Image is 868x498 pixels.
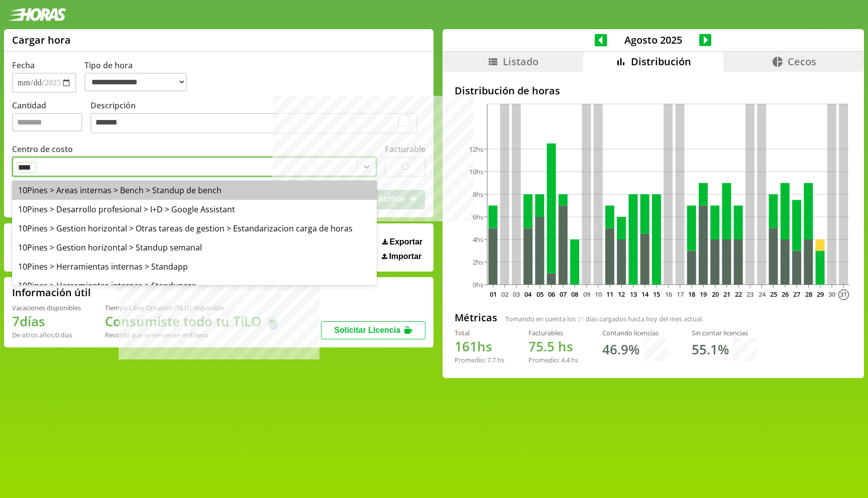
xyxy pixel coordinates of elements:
[577,314,584,323] span: 21
[548,290,555,299] text: 06
[385,144,425,155] label: Facturable
[12,181,377,200] div: 10Pines > Areas internas > Bench > Standup de bench
[528,337,555,355] span: 75.5
[473,280,483,289] tspan: 0hs
[505,314,703,323] span: Tomando en cuenta los días cargados hasta hoy del mes actual.
[501,290,508,299] text: 02
[583,290,590,299] text: 09
[469,145,483,154] tspan: 12hs
[389,252,421,261] span: Importar
[692,340,729,358] h1: 55.1 %
[735,290,742,299] text: 22
[8,8,66,21] img: logotipo
[12,200,377,219] div: 10Pines > Desarrollo profesional > I+D > Google Assistant
[630,290,637,299] text: 13
[641,290,649,299] text: 14
[746,290,753,299] text: 23
[473,190,483,199] tspan: 8hs
[455,311,497,324] h2: Métricas
[700,290,707,299] text: 19
[606,290,613,299] text: 11
[711,290,718,299] text: 20
[473,235,483,244] tspan: 4hs
[688,290,695,299] text: 18
[723,290,730,299] text: 21
[84,73,187,91] select: Tipo de hora
[602,340,639,358] h1: 46.9 %
[12,312,81,330] h1: 7 días
[321,321,425,339] button: Solicitar Licencia
[817,290,824,299] text: 29
[90,100,425,137] label: Descripción
[770,290,777,299] text: 25
[524,290,532,299] text: 04
[473,258,483,267] tspan: 2hs
[379,237,425,247] button: Exportar
[473,212,483,221] tspan: 6hs
[12,144,73,155] label: Centro de costo
[12,60,35,71] label: Fecha
[12,257,377,276] div: 10Pines > Herramientas internas > Standapp
[793,290,800,299] text: 27
[828,290,835,299] text: 30
[455,355,504,364] div: Promedio: hs
[105,303,281,312] div: Tiempo Libre Optativo (TiLO) disponible
[607,33,699,47] span: Agosto 2025
[455,328,504,337] div: Total
[602,328,668,337] div: Contando licencias
[12,33,71,47] h1: Cargar hora
[805,290,812,299] text: 28
[571,290,578,299] text: 08
[788,55,816,68] span: Cecos
[12,286,91,299] h2: Información útil
[455,84,852,97] h2: Distribución de horas
[334,326,400,334] span: Solicitar Licencia
[105,312,281,330] h1: Consumiste todo tu TiLO 🍵
[528,355,578,364] div: Promedio: hs
[190,330,208,339] b: Enero
[665,290,672,299] text: 16
[12,238,377,257] div: 10Pines > Gestion horizontal > Standup semanal
[12,330,81,339] div: De otros años: 0 días
[12,113,82,132] input: Cantidad
[653,290,660,299] text: 15
[782,290,789,299] text: 26
[528,337,578,355] h1: hs
[490,290,497,299] text: 01
[536,290,544,299] text: 05
[528,328,578,337] div: Facturables
[618,290,625,299] text: 12
[12,303,81,312] div: Vacaciones disponibles
[390,237,423,246] span: Exportar
[677,290,684,299] text: 17
[455,337,504,355] h1: hs
[12,100,90,137] label: Cantidad
[631,55,691,68] span: Distribución
[561,355,570,364] span: 4.4
[12,219,377,238] div: 10Pines > Gestion horizontal > Otras tareas de gestion > Estandarizacion carga de horas
[692,328,757,337] div: Sin contar licencias
[595,290,602,299] text: 10
[560,290,567,299] text: 07
[84,60,195,93] label: Tipo de hora
[455,337,477,355] span: 161
[487,355,496,364] span: 7.7
[12,276,377,295] div: 10Pines > Herramientas internas > Standupero
[469,167,483,176] tspan: 10hs
[105,330,281,339] div: Recordá que se renuevan en
[503,55,538,68] span: Listado
[513,290,520,299] text: 03
[840,290,847,299] text: 31
[758,290,766,299] text: 24
[90,113,417,134] textarea: To enrich screen reader interactions, please activate Accessibility in Grammarly extension settings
